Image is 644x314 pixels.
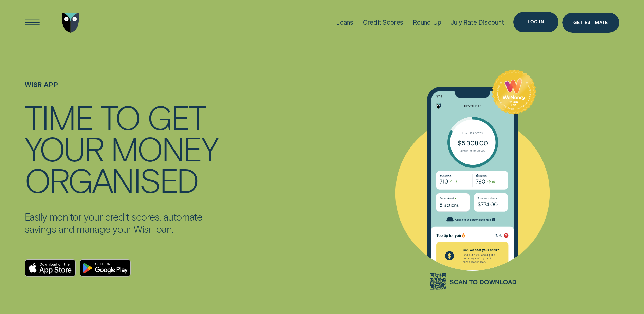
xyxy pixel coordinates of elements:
[513,12,558,32] button: Log in
[25,164,198,196] div: ORGANISED
[25,133,103,164] div: YOUR
[363,19,404,27] div: Credit Scores
[25,101,93,133] div: TIME
[147,101,205,133] div: GET
[528,20,544,24] div: Log in
[22,13,42,33] button: Open Menu
[100,101,140,133] div: TO
[562,13,619,33] a: Get Estimate
[413,19,441,27] div: Round Up
[450,19,504,27] div: July Rate Discount
[62,13,79,33] img: Wisr
[80,259,131,277] a: Android App on Google Play
[111,133,218,164] div: MONEY
[25,211,220,235] p: Easily monitor your credit scores, automate savings and manage your Wisr loan.
[25,81,220,101] h1: WISR APP
[25,101,220,196] h4: TIME TO GET YOUR MONEY ORGANISED
[25,259,76,277] a: Download on the App Store
[336,19,353,27] div: Loans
